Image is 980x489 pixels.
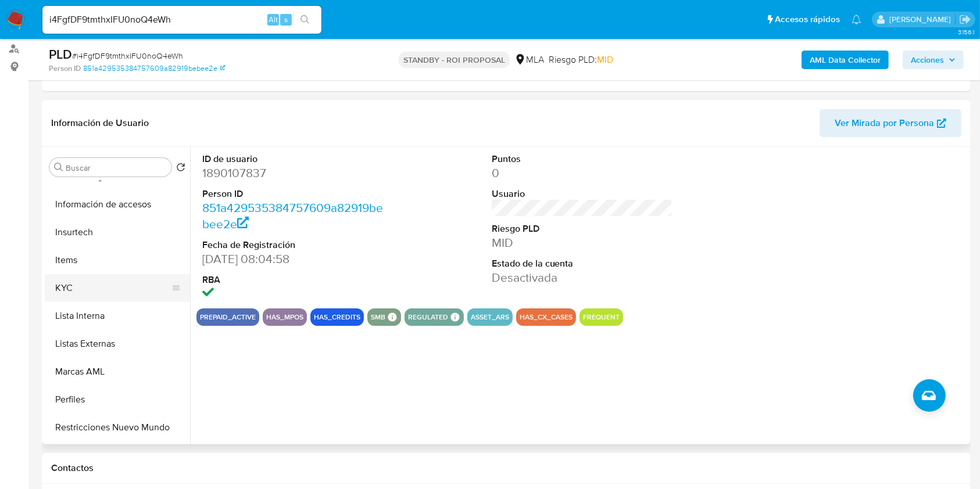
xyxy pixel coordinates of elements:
[492,165,673,181] dd: 0
[852,15,861,24] a: Notificaciones
[202,165,384,181] dd: 1890107837
[583,315,620,319] button: frequent
[911,51,944,69] span: Acciones
[371,315,385,319] button: smb
[200,315,256,319] button: prepaid_active
[202,153,384,166] dt: ID de usuario
[49,45,72,63] b: PLD
[45,218,190,246] button: Insurtech
[514,53,544,66] div: MLA
[51,117,149,129] h1: Información de Usuario
[399,52,510,68] p: STANDBY - ROI PROPOSAL
[202,274,384,286] dt: RBA
[802,51,889,69] button: AML Data Collector
[284,14,288,25] span: s
[269,14,278,25] span: Alt
[45,274,181,302] button: KYC
[42,12,321,27] input: Buscar usuario o caso...
[314,315,360,319] button: has_credits
[293,12,317,28] button: search-icon
[408,315,448,319] button: regulated
[202,239,384,251] dt: Fecha de Registración
[820,109,961,137] button: Ver Mirada por Persona
[492,257,673,270] dt: Estado de la cuenta
[903,51,964,69] button: Acciones
[51,462,961,474] h1: Contactos
[492,222,673,235] dt: Riesgo PLD
[597,53,613,66] span: MID
[492,188,673,200] dt: Usuario
[202,199,383,232] a: 851a429535384757609a82919bebee2e
[49,63,81,74] b: Person ID
[835,109,934,137] span: Ver Mirada por Persona
[45,330,190,358] button: Listas Externas
[202,188,384,200] dt: Person ID
[45,246,190,274] button: Items
[54,163,63,172] button: Buscar
[45,302,190,330] button: Lista Interna
[176,163,185,175] button: Volver al orden por defecto
[72,50,183,62] span: # i4FgfDF9tmthxIFU0noQ4eWh
[266,315,303,319] button: has_mpos
[492,269,673,286] dd: Desactivada
[889,14,955,25] p: agustina.viggiano@mercadolibre.com
[549,53,613,66] span: Riesgo PLD:
[958,27,974,37] span: 3.156.1
[202,251,384,267] dd: [DATE] 08:04:58
[45,441,190,469] button: Tarjetas
[83,63,225,74] a: 851a429535384757609a82919bebee2e
[810,51,881,69] b: AML Data Collector
[471,315,509,319] button: asset_ars
[66,163,167,173] input: Buscar
[45,386,190,414] button: Perfiles
[45,190,190,218] button: Información de accesos
[959,13,971,26] a: Salir
[520,315,573,319] button: has_cx_cases
[492,235,673,251] dd: MID
[775,13,840,26] span: Accesos rápidos
[45,414,190,441] button: Restricciones Nuevo Mundo
[492,153,673,166] dt: Puntos
[45,358,190,386] button: Marcas AML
